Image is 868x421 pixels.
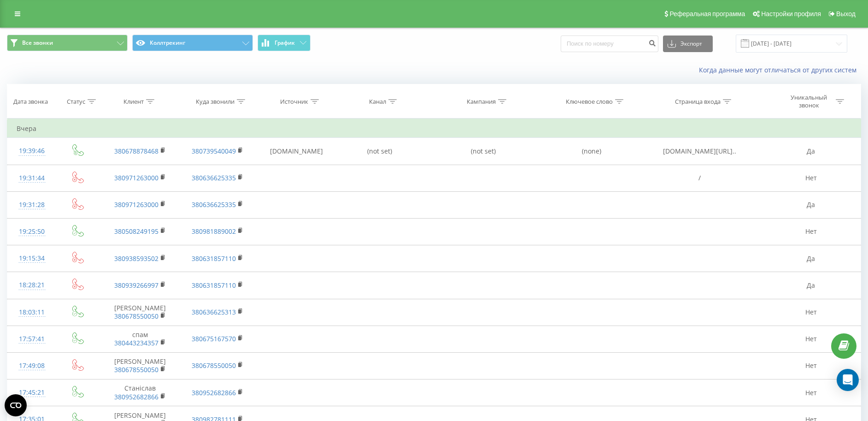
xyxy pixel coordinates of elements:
[663,36,713,52] button: Экспорт
[114,200,158,209] a: 380971263000
[762,165,861,191] td: Нет
[17,357,47,375] div: 17:49:08
[13,98,48,106] div: Дата звонка
[7,35,128,51] button: Все звонки
[5,394,27,416] button: Open CMP widget
[114,281,158,290] a: 380939266997
[17,384,47,402] div: 17:45:21
[192,227,236,236] a: 380981889002
[114,173,158,182] a: 380971263000
[784,94,833,109] div: Уникальный звонок
[762,379,861,406] td: Нет
[114,312,158,320] a: 380678550050
[123,98,144,106] div: Клиент
[192,281,236,290] a: 380631857110
[275,40,295,46] span: График
[254,138,338,165] td: [DOMAIN_NAME]
[369,98,386,106] div: Канал
[196,98,235,106] div: Куда звонили
[192,147,236,155] a: 380739540049
[17,276,47,294] div: 18:28:21
[192,388,236,397] a: 380952682866
[67,98,85,106] div: Статус
[114,254,158,263] a: 380938593502
[22,39,53,47] span: Все звонки
[17,223,47,241] div: 19:25:50
[192,173,236,182] a: 380636625335
[762,218,861,245] td: Нет
[192,200,236,209] a: 380636625335
[836,10,856,18] span: Выход
[761,10,821,18] span: Настройки профиля
[663,147,736,155] span: [DOMAIN_NAME][URL]..
[7,119,861,138] td: Вчера
[192,334,236,343] a: 380675167570
[100,352,181,379] td: [PERSON_NAME]
[114,147,158,155] a: 380678878468
[192,308,236,316] a: 380636625313
[17,330,47,348] div: 17:57:41
[114,338,158,347] a: 380443234357
[338,138,422,165] td: (not set)
[17,142,47,160] div: 19:39:46
[17,249,47,267] div: 19:15:34
[100,379,181,406] td: Станіслав
[114,227,158,236] a: 380508249195
[17,169,47,187] div: 19:31:44
[762,352,861,379] td: Нет
[114,392,158,401] a: 380952682866
[762,191,861,218] td: Да
[17,303,47,321] div: 18:03:11
[192,361,236,370] a: 380678550050
[17,196,47,214] div: 19:31:28
[762,138,861,165] td: Да
[100,326,181,352] td: спам
[132,35,253,51] button: Коллтрекинг
[114,365,158,374] a: 380678550050
[675,98,721,106] div: Страница входа
[762,326,861,352] td: Нет
[422,138,545,165] td: (not set)
[100,299,181,326] td: [PERSON_NAME]
[280,98,308,106] div: Источник
[762,299,861,326] td: Нет
[467,98,496,106] div: Кампания
[762,272,861,299] td: Да
[837,369,859,391] div: Open Intercom Messenger
[566,98,613,106] div: Ключевое слово
[561,36,658,52] input: Поиск по номеру
[192,254,236,263] a: 380631857110
[762,245,861,272] td: Да
[669,10,745,18] span: Реферальная программа
[258,35,311,51] button: График
[545,138,638,165] td: (none)
[638,165,762,191] td: /
[699,65,861,74] a: Когда данные могут отличаться от других систем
